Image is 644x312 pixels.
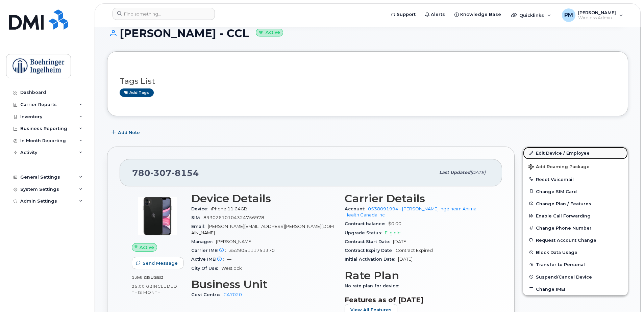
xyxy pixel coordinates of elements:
[519,12,544,18] span: Quicklinks
[393,239,407,244] span: [DATE]
[216,239,252,244] span: [PERSON_NAME]
[120,88,154,97] a: Add tags
[523,271,628,283] button: Suspend/Cancel Device
[578,10,616,15] span: [PERSON_NAME]
[223,292,242,297] a: CA7020
[137,196,178,236] img: iPhone_11.jpg
[191,206,211,211] span: Device
[150,168,172,178] span: 307
[229,248,275,253] span: 352905111751370
[191,248,229,253] span: Carrier IMEI
[523,173,628,185] button: Reset Voicemail
[523,198,628,210] button: Change Plan / Features
[191,257,227,262] span: Active IMEI
[132,257,183,269] button: Send Message
[107,27,628,39] h1: [PERSON_NAME] - CCL
[345,257,398,262] span: Initial Activation Date
[191,224,208,229] span: Email
[211,206,247,211] span: iPhone 11 64GB
[221,266,242,271] span: Westlock
[523,159,628,173] button: Add Roaming Package
[227,257,231,262] span: —
[132,168,199,178] span: 780
[523,185,628,198] button: Change SIM Card
[345,296,490,304] h3: Features as of [DATE]
[385,230,401,235] span: Eligible
[396,248,433,253] span: Contract Expired
[345,221,388,226] span: Contract balance
[386,8,420,21] a: Support
[191,192,337,205] h3: Device Details
[523,283,628,295] button: Change IMEI
[536,213,591,218] span: Enable Call Forwarding
[398,257,413,262] span: [DATE]
[450,8,506,21] a: Knowledge Base
[439,170,470,175] span: Last updated
[528,164,590,171] span: Add Roaming Package
[107,126,146,138] button: Add Note
[523,258,628,270] button: Transfer to Personal
[397,11,416,18] span: Support
[132,275,150,280] span: 1.96 GB
[536,274,592,279] span: Suspend/Cancel Device
[564,11,573,19] span: PM
[345,248,396,253] span: Contract Expiry Date
[191,266,221,271] span: City Of Use
[120,77,616,85] h3: Tags List
[345,206,368,211] span: Account
[191,215,203,220] span: SIM
[345,239,393,244] span: Contract Start Date
[191,239,216,244] span: Manager
[256,29,283,36] small: Active
[345,192,490,205] h3: Carrier Details
[523,147,628,159] a: Edit Device / Employee
[523,234,628,246] button: Request Account Change
[345,269,490,282] h3: Rate Plan
[345,206,477,217] a: 0538091994 - [PERSON_NAME] Ingelheim Animal Health Canada Inc
[388,221,401,226] span: $0.00
[557,8,628,22] div: Priyanka Modhvadiya
[460,11,501,18] span: Knowledge Base
[431,11,445,18] span: Alerts
[523,246,628,258] button: Block Data Usage
[150,275,164,280] span: used
[143,260,178,266] span: Send Message
[506,8,556,22] div: Quicklinks
[172,168,199,178] span: 8154
[191,292,223,297] span: Cost Centre
[536,201,591,206] span: Change Plan / Features
[191,224,334,235] span: [PERSON_NAME][EMAIL_ADDRESS][PERSON_NAME][DOMAIN_NAME]
[470,170,486,175] span: [DATE]
[345,283,402,288] span: No rate plan for device
[113,8,215,20] input: Find something...
[203,215,264,220] span: 89302610104324756978
[523,210,628,222] button: Enable Call Forwarding
[118,129,140,136] span: Add Note
[420,8,450,21] a: Alerts
[132,284,177,295] span: included this month
[578,15,616,21] span: Wireless Admin
[523,222,628,234] button: Change Phone Number
[140,244,154,251] span: Active
[132,284,153,289] span: 25.00 GB
[191,278,337,290] h3: Business Unit
[345,230,385,235] span: Upgrade Status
